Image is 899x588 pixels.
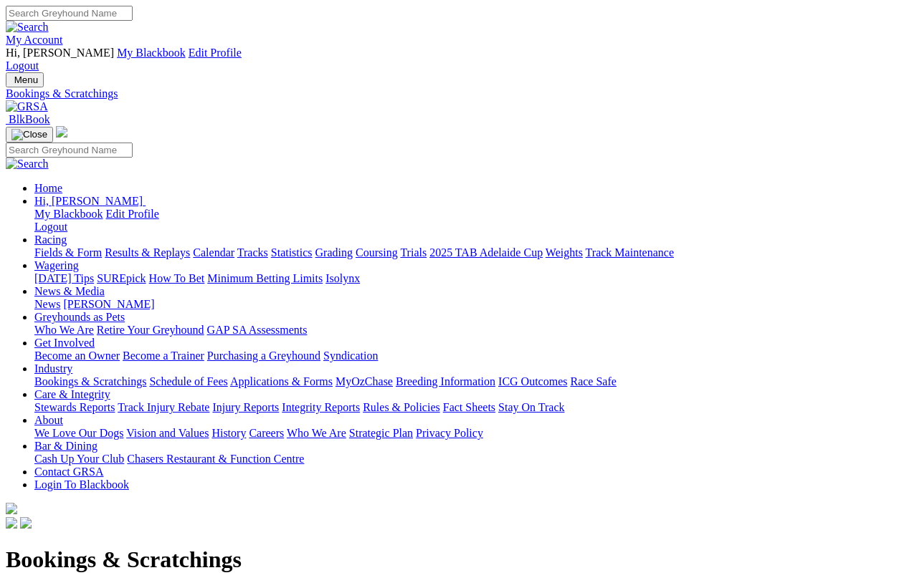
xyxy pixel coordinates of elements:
[97,324,204,336] a: Retire Your Greyhound
[6,59,39,72] a: Logout
[325,272,360,284] a: Isolynx
[117,47,186,59] a: My Blackbook
[34,272,893,285] div: Wagering
[126,427,209,439] a: Vision and Values
[443,401,495,413] a: Fact Sheets
[34,466,103,478] a: Contact GRSA
[249,427,284,439] a: Careers
[211,427,246,439] a: History
[6,100,48,113] img: GRSA
[570,375,616,387] a: Race Safe
[6,34,63,46] a: My Account
[34,208,103,220] a: My Blackbook
[207,272,323,284] a: Minimum Betting Limits
[336,375,393,387] a: MyOzChase
[271,246,313,259] a: Statistics
[237,246,268,259] a: Tracks
[315,246,353,259] a: Grading
[97,272,146,284] a: SUREpick
[20,517,32,529] img: twitter.svg
[189,47,242,59] a: Edit Profile
[282,401,360,413] a: Integrity Reports
[34,208,893,233] div: Hi, [PERSON_NAME]
[149,375,227,387] a: Schedule of Fees
[34,272,94,284] a: [DATE] Tips
[34,195,146,207] a: Hi, [PERSON_NAME]
[34,298,893,311] div: News & Media
[105,246,190,259] a: Results & Replays
[34,414,63,426] a: About
[34,375,893,388] div: Industry
[349,427,413,439] a: Strategic Plan
[34,233,67,246] a: Racing
[34,401,115,413] a: Stewards Reports
[63,298,154,310] a: [PERSON_NAME]
[56,126,67,138] img: logo-grsa-white.png
[586,246,674,259] a: Track Maintenance
[34,246,893,259] div: Racing
[207,324,308,336] a: GAP SA Assessments
[34,375,146,387] a: Bookings & Scratchings
[34,221,67,233] a: Logout
[34,324,94,336] a: Who We Are
[230,375,333,387] a: Applications & Forms
[212,401,279,413] a: Injury Reports
[6,517,17,529] img: facebook.svg
[34,195,143,207] span: Hi, [PERSON_NAME]
[6,47,114,59] span: Hi, [PERSON_NAME]
[34,311,125,323] a: Greyhounds as Pets
[429,246,543,259] a: 2025 TAB Adelaide Cup
[6,87,893,100] a: Bookings & Scratchings
[34,453,893,466] div: Bar & Dining
[34,478,129,491] a: Login To Blackbook
[149,272,205,284] a: How To Bet
[6,143,133,158] input: Search
[34,298,60,310] a: News
[11,129,47,140] img: Close
[34,453,124,465] a: Cash Up Your Club
[6,72,44,87] button: Toggle navigation
[34,285,105,297] a: News & Media
[546,246,583,259] a: Weights
[123,350,204,362] a: Become a Trainer
[34,427,893,440] div: About
[396,375,495,387] a: Breeding Information
[498,375,567,387] a: ICG Outcomes
[34,350,120,362] a: Become an Owner
[356,246,398,259] a: Coursing
[127,453,304,465] a: Chasers Restaurant & Function Centre
[34,259,79,271] a: Wagering
[323,350,378,362] a: Syndication
[118,401,209,413] a: Track Injury Rebate
[34,440,97,452] a: Bar & Dining
[34,388,110,400] a: Care & Integrity
[207,350,320,362] a: Purchasing a Greyhound
[363,401,440,413] a: Rules & Policies
[287,427,346,439] a: Who We Are
[6,158,49,170] img: Search
[34,337,95,349] a: Get Involved
[6,6,133,21] input: Search
[106,208,159,220] a: Edit Profile
[34,246,102,259] a: Fields & Form
[9,113,50,125] span: BlkBook
[34,362,72,375] a: Industry
[6,113,50,125] a: BlkBook
[400,246,427,259] a: Trials
[6,21,49,34] img: Search
[6,546,893,573] h1: Bookings & Scratchings
[6,127,53,143] button: Toggle navigation
[34,401,893,414] div: Care & Integrity
[34,427,123,439] a: We Love Our Dogs
[416,427,483,439] a: Privacy Policy
[193,246,234,259] a: Calendar
[14,74,38,85] span: Menu
[34,182,62,194] a: Home
[34,350,893,362] div: Get Involved
[6,503,17,514] img: logo-grsa-white.png
[498,401,564,413] a: Stay On Track
[6,47,893,72] div: My Account
[34,324,893,337] div: Greyhounds as Pets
